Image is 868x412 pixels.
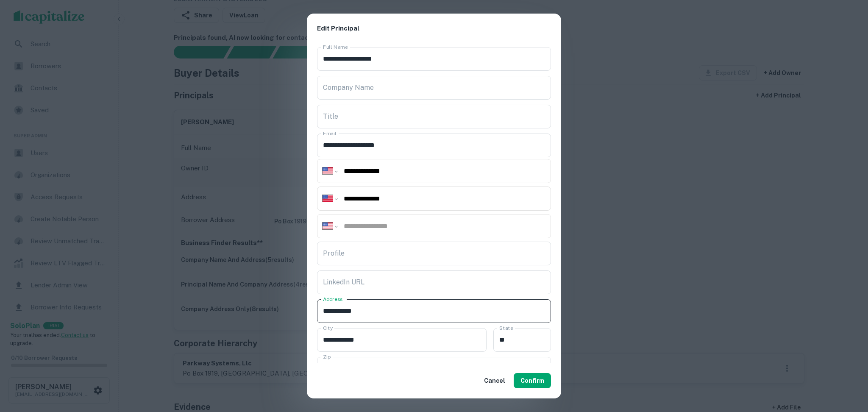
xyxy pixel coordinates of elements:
[323,43,348,50] label: Full Name
[826,344,868,385] iframe: Chat Widget
[307,14,561,44] h2: Edit Principal
[323,353,331,360] label: Zip
[323,324,333,331] label: City
[323,130,337,137] label: Email
[323,295,342,303] label: Address
[499,324,513,331] label: State
[481,373,509,388] button: Cancel
[514,373,551,388] button: Confirm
